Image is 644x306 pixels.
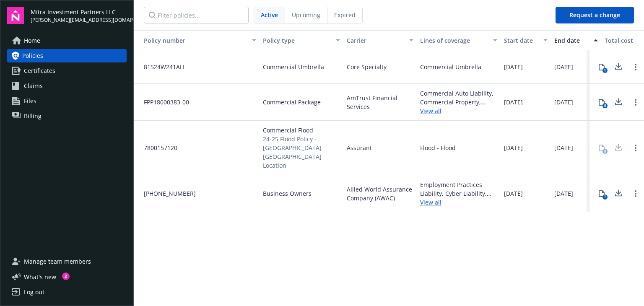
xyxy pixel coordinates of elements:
[62,272,70,280] div: 2
[347,62,387,71] span: Core Specialty
[347,93,413,111] span: AmTrust Financial Services
[556,7,634,23] button: Request a change
[554,98,573,106] span: [DATE]
[631,189,641,199] a: Open options
[263,98,321,106] span: Commercial Package
[263,62,324,71] span: Commercial Umbrella
[24,94,36,108] span: Files
[24,64,55,78] span: Certificates
[420,180,497,198] div: Employment Practices Liability, Cyber Liability, Commercial Property, General Liability
[501,30,551,50] button: Start date
[7,272,70,281] button: What's new2
[7,79,127,93] a: Claims
[24,34,40,47] span: Home
[631,97,641,107] a: Open options
[420,143,456,152] div: Flood - Flood
[137,36,247,45] div: Policy number
[504,98,523,106] span: [DATE]
[554,36,589,45] div: End date
[7,255,127,268] a: Manage team members
[7,64,127,78] a: Certificates
[7,34,127,47] a: Home
[137,143,177,152] span: 7800157120
[343,30,417,50] button: Carrier
[24,79,43,93] span: Claims
[504,62,523,71] span: [DATE]
[24,272,56,281] span: What ' s new
[7,49,127,62] a: Policies
[602,103,608,108] div: 3
[144,7,249,23] input: Filter policies...
[292,10,320,19] span: Upcoming
[593,185,610,202] button: 1
[24,109,42,123] span: Billing
[137,62,184,71] span: 81524W241ALI
[137,98,189,106] span: FPP18000383-00
[593,59,610,75] button: 1
[504,36,538,45] div: Start date
[263,126,340,135] span: Commercial Flood
[334,10,356,19] span: Expired
[31,16,127,24] span: [PERSON_NAME][EMAIL_ADDRESS][DOMAIN_NAME]
[7,109,127,123] a: Billing
[504,143,523,152] span: [DATE]
[602,194,608,200] div: 1
[137,36,247,45] div: Toggle SortBy
[263,189,312,198] span: Business Owners
[22,49,43,62] span: Policies
[31,8,127,16] span: Mitra Investment Partners LLC
[347,143,372,152] span: Assurant
[420,89,497,106] div: Commercial Auto Liability, Commercial Property, General Liability
[261,10,278,19] span: Active
[593,94,610,111] button: 3
[31,7,127,24] button: Mitra Investment Partners LLC[PERSON_NAME][EMAIL_ADDRESS][DOMAIN_NAME]
[7,94,127,108] a: Files
[420,106,497,115] a: View all
[137,189,196,198] span: [PHONE_NUMBER]
[554,189,573,198] span: [DATE]
[347,36,404,45] div: Carrier
[420,36,488,45] div: Lines of coverage
[605,36,643,45] div: Total cost
[7,7,24,24] img: navigator-logo.svg
[551,30,601,50] button: End date
[260,30,343,50] button: Policy type
[417,30,501,50] button: Lines of coverage
[631,62,641,72] a: Open options
[504,189,523,198] span: [DATE]
[602,68,608,73] div: 1
[554,143,573,152] span: [DATE]
[420,62,481,71] div: Commercial Umbrella
[263,135,340,170] span: 24-25 Flood Policy - [GEOGRAPHIC_DATA] [GEOGRAPHIC_DATA] Location
[554,62,573,71] span: [DATE]
[631,143,641,153] a: Open options
[420,198,497,207] a: View all
[24,285,44,299] div: Log out
[263,36,331,45] div: Policy type
[347,185,413,202] span: Allied World Assurance Company (AWAC)
[24,255,91,268] span: Manage team members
